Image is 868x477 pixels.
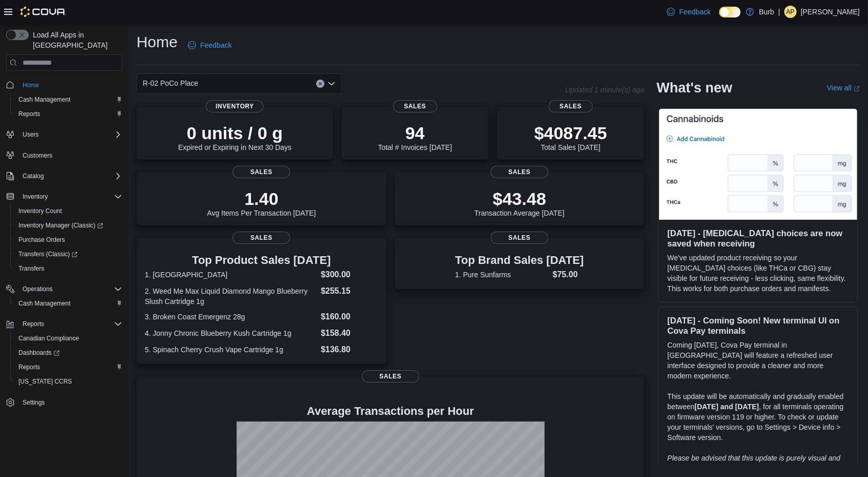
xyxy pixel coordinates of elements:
dd: $75.00 [553,269,584,281]
span: Feedback [679,7,710,17]
p: | [778,6,780,18]
em: Please be advised that this update is purely visual and does not impact payment functionality. [667,454,840,472]
span: Reports [18,363,40,371]
a: Dashboards [14,347,64,359]
a: Feedback [663,2,715,22]
span: Customers [18,149,122,162]
span: Sales [491,166,548,178]
a: Inventory Manager (Classic) [10,218,126,233]
button: Reports [2,317,126,331]
span: Inventory Manager (Classic) [18,221,103,230]
span: Canadian Compliance [18,334,79,342]
a: Inventory Count [14,205,66,217]
p: 1.40 [207,188,316,209]
span: Canadian Compliance [14,332,122,345]
span: Dashboards [18,349,60,357]
button: Users [18,128,43,141]
p: Updated 1 minute(s) ago [565,86,644,94]
button: Clear input [316,80,324,88]
a: Reports [14,108,44,120]
dd: $255.15 [321,285,378,297]
button: Reports [10,107,126,121]
span: Inventory [23,193,48,201]
a: [US_STATE] CCRS [14,375,76,388]
button: Home [2,77,126,92]
button: Reports [10,360,126,374]
span: Dashboards [14,347,122,359]
span: Reports [14,361,122,373]
span: Customers [23,151,52,160]
span: Users [23,130,38,139]
button: Canadian Compliance [10,331,126,346]
a: Transfers (Classic) [14,248,82,260]
span: Catalog [23,172,44,180]
a: Home [18,79,43,91]
a: Dashboards [10,346,126,360]
p: This update will be automatically and gradually enabled between , for all terminals operating on ... [667,391,849,443]
button: Purchase Orders [10,233,126,247]
p: Coming [DATE], Cova Pay terminal in [GEOGRAPHIC_DATA] will feature a refreshed user interface des... [667,340,849,381]
dd: $300.00 [321,269,378,281]
a: Customers [18,149,56,162]
span: Sales [362,370,419,383]
span: Transfers (Classic) [14,248,122,260]
span: Settings [18,396,122,409]
span: [US_STATE] CCRS [18,377,72,386]
a: Settings [18,396,49,409]
span: Inventory Count [18,207,62,215]
span: Inventory [206,100,263,112]
span: Cash Management [18,299,70,308]
span: Sales [233,232,290,244]
span: Transfers (Classic) [18,250,78,258]
span: Catalog [18,170,122,182]
h3: Top Brand Sales [DATE] [455,254,584,266]
span: Sales [549,100,593,112]
nav: Complex example [6,73,122,436]
span: Purchase Orders [14,234,122,246]
span: Load All Apps in [GEOGRAPHIC_DATA] [29,30,122,50]
span: Cash Management [14,93,122,106]
dt: 5. Spinach Cherry Crush Vape Cartridge 1g [145,345,317,355]
button: Users [2,127,126,142]
span: Users [18,128,122,141]
button: Open list of options [327,80,336,88]
span: Reports [14,108,122,120]
a: Transfers (Classic) [10,247,126,261]
a: Reports [14,361,44,373]
h2: What's new [657,80,732,96]
span: Purchase Orders [18,236,65,244]
span: Washington CCRS [14,375,122,388]
span: Home [23,81,39,89]
button: Cash Management [10,92,126,107]
div: Transaction Average [DATE] [474,188,565,217]
a: Canadian Compliance [14,332,83,345]
p: 94 [378,123,452,143]
button: Catalog [18,170,48,182]
span: Home [18,78,122,91]
div: Amanda Payette [784,6,797,18]
span: Transfers [18,264,44,273]
span: Sales [491,232,548,244]
span: Cash Management [14,297,122,310]
h3: Top Product Sales [DATE] [145,254,378,266]
span: Inventory [18,190,122,203]
p: 0 units / 0 g [178,123,292,143]
h3: [DATE] - Coming Soon! New terminal UI on Cova Pay terminals [667,315,849,336]
a: Purchase Orders [14,234,69,246]
svg: External link [854,86,860,92]
dd: $136.80 [321,344,378,356]
button: Customers [2,148,126,163]
dt: 1. [GEOGRAPHIC_DATA] [145,270,317,280]
button: Transfers [10,261,126,276]
span: Settings [23,398,45,407]
span: Cash Management [18,96,70,104]
span: Reports [18,318,122,330]
dt: 2. Weed Me Max Liquid Diamond Mango Blueberry Slush Cartridge 1g [145,286,317,307]
button: Catalog [2,169,126,183]
div: Expired or Expiring in Next 30 Days [178,123,292,151]
div: Avg Items Per Transaction [DATE] [207,188,316,217]
button: Inventory [18,190,52,203]
a: View allExternal link [827,84,860,92]
span: R-02 PoCo Place [143,77,198,89]
p: Burb [759,6,775,18]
